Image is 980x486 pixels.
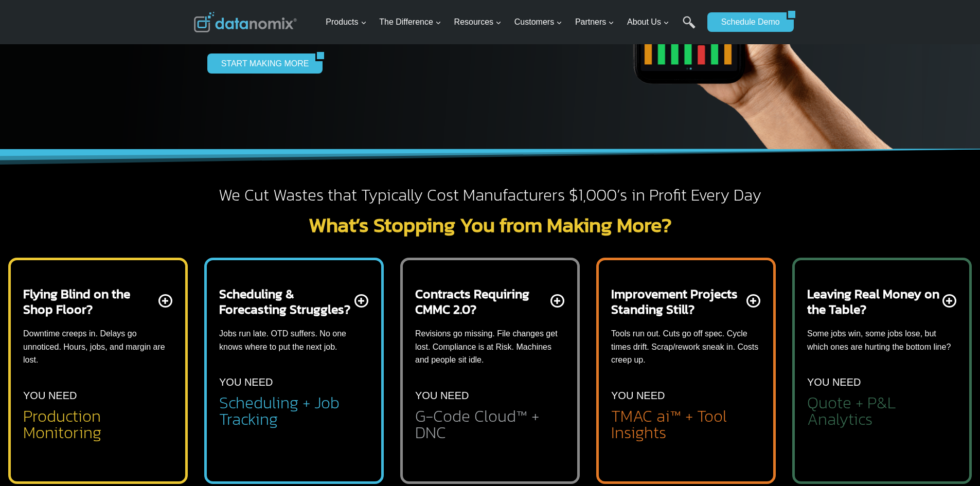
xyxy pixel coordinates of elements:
[194,214,787,235] h2: What’s Stopping You from Making More?
[415,387,469,404] p: YOU NEED
[415,408,565,441] h2: G-Code Cloud™ + DNC
[611,408,761,441] h2: TMAC ai™ + Tool Insights
[219,327,369,353] p: Jobs run late. OTD suffers. No one knows where to put the next job.
[5,304,170,481] iframe: Popup CTA
[219,394,369,427] h2: Scheduling + Job Tracking
[807,374,861,390] p: YOU NEED
[627,15,669,29] span: About Us
[807,286,940,317] h2: Leaving Real Money on the Table?
[415,327,565,367] p: Revisions go missing. File changes get lost. Compliance is at Risk. Machines and people sit idle.
[379,15,441,29] span: The Difference
[231,43,278,52] span: Phone number
[807,394,957,427] h2: Quote + P&L Analytics
[194,12,297,32] img: Datanomix
[326,15,366,29] span: Products
[231,1,264,10] span: Last Name
[611,387,665,404] p: YOU NEED
[929,437,980,486] iframe: Chat Widget
[231,127,271,136] span: State/Region
[415,286,548,317] h2: Contracts Requiring CMMC 2.0?
[140,229,173,237] a: Privacy Policy
[115,229,131,237] a: Terms
[194,185,787,206] h2: We Cut Wastes that Typically Cost Manufacturers $1,000’s in Profit Every Day
[611,286,744,317] h2: Improvement Projects Standing Still?
[707,12,787,32] a: Schedule Demo
[807,327,957,353] p: Some jobs win, some jobs lose, but which ones are hurting the bottom line?
[219,374,273,390] p: YOU NEED
[219,286,352,317] h2: Scheduling & Forecasting Struggles?
[683,16,696,39] a: Search
[514,15,562,29] span: Customers
[207,53,316,73] a: START MAKING MORE
[611,327,761,367] p: Tools run out. Cuts go off spec. Cycle times drift. Scrap/rework sneak in. Costs creep up.
[23,286,156,317] h2: Flying Blind on the Shop Floor?
[322,6,702,39] nav: Primary Navigation
[575,15,614,29] span: Partners
[454,15,502,29] span: Resources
